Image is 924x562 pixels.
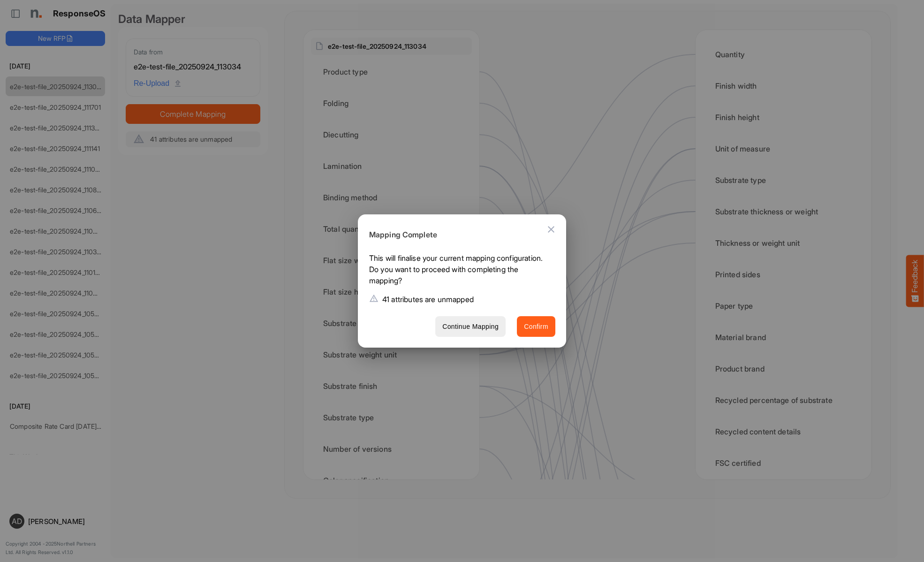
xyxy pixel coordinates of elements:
[369,229,548,241] h6: Mapping Complete
[382,294,474,305] p: 41 attributes are unmapped
[369,252,548,290] p: This will finalise your current mapping configuration. Do you want to proceed with completing the...
[442,321,499,333] span: Continue Mapping
[524,321,548,333] span: Confirm
[517,316,555,337] button: Confirm
[435,316,506,337] button: Continue Mapping
[540,218,562,241] button: Close dialog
